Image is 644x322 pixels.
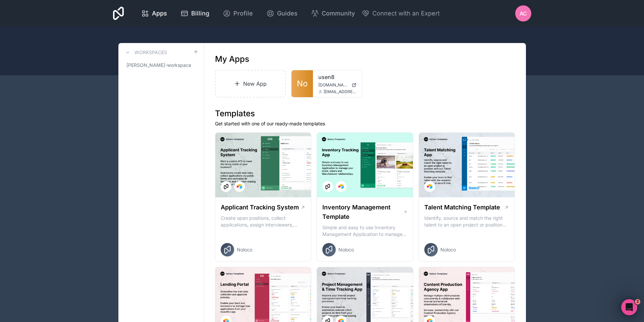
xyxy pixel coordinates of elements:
span: Noloco [237,246,252,253]
span: AC [520,9,527,17]
span: [DOMAIN_NAME] [318,82,349,88]
span: Noloco [338,246,354,253]
a: No [291,70,313,97]
span: No [297,78,308,89]
a: New App [215,70,286,97]
span: Billing [191,9,209,18]
a: [PERSON_NAME]-workspace [124,59,199,71]
button: Connect with an Expert [362,9,440,18]
h1: Talent Matching Template [424,203,500,212]
a: [DOMAIN_NAME] [318,82,357,88]
h1: Inventory Management Template [322,203,403,222]
span: Community [322,9,355,18]
a: Community [306,6,360,21]
span: Apps [152,9,167,18]
a: Guides [261,6,303,21]
p: Simple and easy to use Inventory Management Application to manage your stock, orders and Manufact... [322,224,408,238]
img: Airtable Logo [338,184,344,189]
span: Noloco [440,246,456,253]
a: Billing [175,6,215,21]
h1: Applicant Tracking System [221,203,299,212]
iframe: Intercom live chat [621,299,637,315]
p: Get started with one of our ready-made templates [215,120,515,127]
img: Airtable Logo [427,184,432,189]
a: Apps [136,6,172,21]
span: Profile [233,9,253,18]
img: Airtable Logo [237,184,242,189]
p: Identify, source and match the right talent to an open project or position with our Talent Matchi... [424,215,509,228]
span: [PERSON_NAME]-workspace [126,62,191,69]
a: Profile [217,6,258,21]
a: Workspaces [124,48,167,56]
h3: Workspaces [135,49,167,56]
h1: My Apps [215,54,249,65]
a: usen8 [318,73,357,81]
span: Connect with an Expert [372,9,440,18]
p: Create open positions, collect applications, assign interviewers, centralise candidate feedback a... [221,215,306,228]
span: 2 [635,299,640,305]
span: [EMAIL_ADDRESS][DOMAIN_NAME] [324,89,357,94]
span: Guides [277,9,298,18]
h1: Templates [215,108,515,119]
